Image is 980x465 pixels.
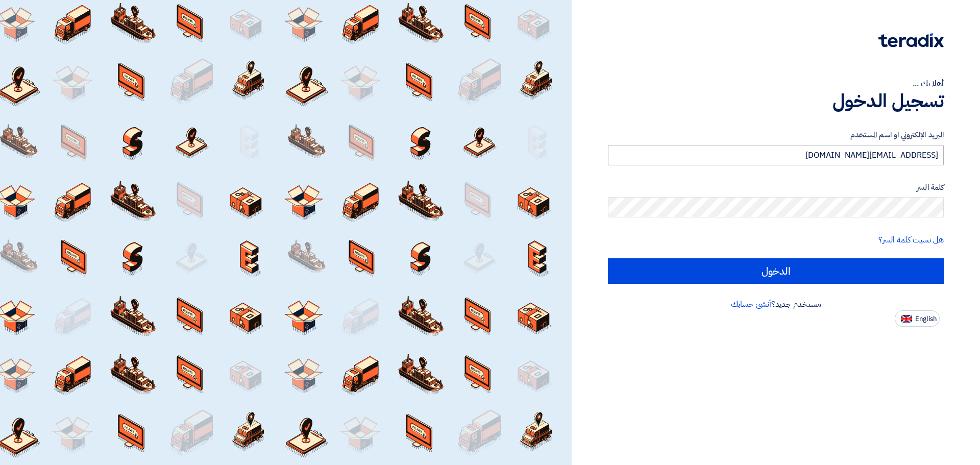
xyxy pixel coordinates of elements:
div: أهلا بك ... [608,78,944,90]
input: الدخول [608,258,944,284]
img: Teradix logo [878,33,944,47]
h1: تسجيل الدخول [608,90,944,112]
a: هل نسيت كلمة السر؟ [878,234,944,246]
span: English [915,315,937,323]
img: en-US.png [901,315,912,323]
input: أدخل بريد العمل الإلكتروني او اسم المستخدم الخاص بك ... [608,145,944,165]
label: كلمة السر [608,182,944,193]
a: أنشئ حسابك [731,298,771,310]
button: English [895,310,940,327]
div: مستخدم جديد؟ [608,298,944,310]
label: البريد الإلكتروني او اسم المستخدم [608,129,944,141]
